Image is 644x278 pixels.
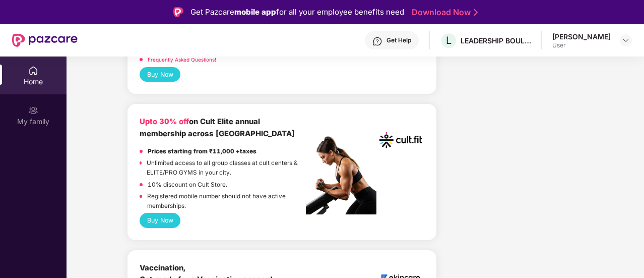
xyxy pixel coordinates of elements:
[148,180,227,190] p: 10% discount on Cult Store.
[148,148,256,155] strong: Prices starting from ₹11,000 +taxes
[377,116,424,163] img: cult.png
[140,67,180,82] button: Buy Now
[552,41,611,49] div: User
[234,7,276,17] strong: mobile app
[173,7,183,17] img: Logo
[190,6,404,18] div: Get Pazcare for all your employee benefits need
[461,36,531,45] div: LEADERSHIP BOULEVARD PRIVATE LIMITED
[147,192,306,210] p: Registered mobile number should not have active memberships.
[474,7,478,18] img: Stroke
[28,105,38,116] img: svg+xml;base64,PHN2ZyB3aWR0aD0iMjAiIGhlaWdodD0iMjAiIHZpZXdCb3g9IjAgMCAyMCAyMCIgZmlsbD0ibm9uZSIgeG...
[446,34,452,46] span: L
[28,66,38,76] img: svg+xml;base64,PHN2ZyBpZD0iSG9tZSIgeG1sbnM9Imh0dHA6Ly93d3cudzMub3JnLzIwMDAvc3ZnIiB3aWR0aD0iMjAiIG...
[148,57,216,63] a: Frequently Asked Questions!
[387,36,411,44] div: Get Help
[12,34,78,47] img: New Pazcare Logo
[412,7,475,18] a: Download Now
[140,213,180,228] button: Buy Now
[140,117,189,126] b: Upto 30% off
[140,117,295,138] b: on Cult Elite annual membership across [GEOGRAPHIC_DATA]
[552,32,611,41] div: [PERSON_NAME]
[306,136,376,214] img: pc2.png
[622,36,630,44] img: svg+xml;base64,PHN2ZyBpZD0iRHJvcGRvd24tMzJ4MzIiIHhtbG5zPSJodHRwOi8vd3d3LnczLm9yZy8yMDAwL3N2ZyIgd2...
[372,36,382,46] img: svg+xml;base64,PHN2ZyBpZD0iSGVscC0zMngzMiIgeG1sbnM9Imh0dHA6Ly93d3cudzMub3JnLzIwMDAvc3ZnIiB3aWR0aD...
[147,158,306,177] p: Unlimited access to all group classes at cult centers & ELITE/PRO GYMS in your city.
